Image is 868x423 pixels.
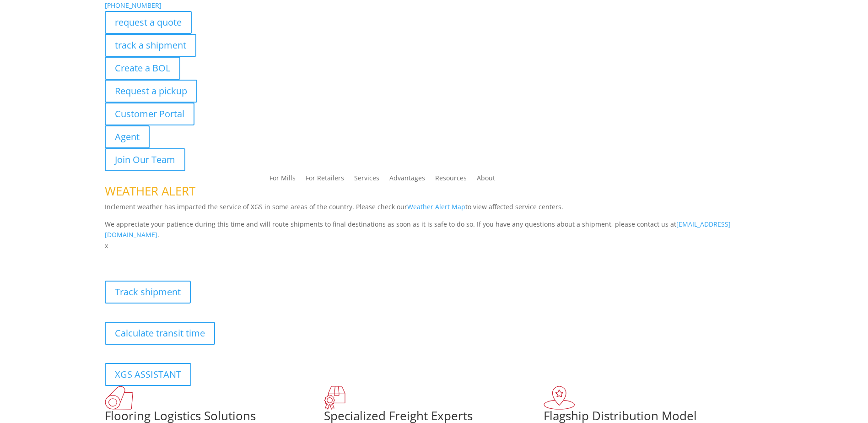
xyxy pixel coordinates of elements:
a: Create a BOL [105,57,180,80]
img: xgs-icon-focused-on-flooring-red [324,386,345,410]
a: Services [354,175,379,185]
b: Visibility, transparency, and control for your entire supply chain. [105,253,309,261]
a: request a quote [105,11,192,34]
img: xgs-icon-total-supply-chain-intelligence-red [105,386,133,410]
span: WEATHER ALERT [105,183,195,199]
a: Calculate transit time [105,322,215,345]
img: xgs-icon-flagship-distribution-model-red [544,386,575,410]
a: Track shipment [105,281,191,304]
p: x [105,240,764,251]
p: We appreciate your patience during this time and will route shipments to final destinations as so... [105,219,764,241]
a: track a shipment [105,34,196,57]
a: [PHONE_NUMBER] [105,1,162,10]
a: Advantages [389,175,425,185]
a: For Retailers [306,175,344,185]
a: Agent [105,125,150,148]
a: Join Our Team [105,148,185,171]
a: Weather Alert Map [407,202,465,211]
a: XGS ASSISTANT [105,363,191,386]
a: Resources [435,175,467,185]
a: Customer Portal [105,103,194,125]
a: About [477,175,495,185]
a: For Mills [270,175,296,185]
a: Request a pickup [105,80,197,103]
p: Inclement weather has impacted the service of XGS in some areas of the country. Please check our ... [105,201,764,219]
